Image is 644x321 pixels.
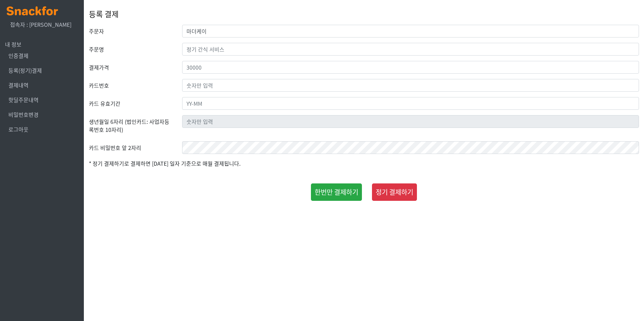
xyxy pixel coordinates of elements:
input: 숫자만 입력 [182,115,639,128]
span: 내 정보 [5,40,21,48]
span: * 정기 결제하기로 결제하면 [DATE] 일자 기준으로 매월 결제됩니다. [89,159,240,167]
label: 주문자 [84,25,177,37]
label: 결제가격 [84,61,177,74]
label: 카드번호 [84,79,177,92]
input: 30000 [182,61,639,74]
a: 로그아웃 [8,125,29,133]
label: 카드 비밀번호 앞 2자리 [84,141,177,154]
input: 정기 간식 서비스 [182,43,639,56]
a: 핫딜주문내역 [8,96,39,104]
span: 접속자 : [PERSON_NAME] [10,20,71,28]
a: 등록(정기)결제 [8,66,42,74]
div: 등록 결제 [89,3,639,25]
a: 비밀번호변경 [8,110,39,118]
input: YY-MM [182,97,639,110]
label: 생년월일 6자리 (법인카드: 사업자등록번호 10자리) [84,115,177,136]
label: 주문명 [84,43,177,56]
img: logo.png [7,6,58,15]
button: 정기 결제하기 [372,183,417,201]
label: 카드 유효기간 [84,97,177,110]
button: 한번만 결제하기 [311,183,362,201]
a: 결제내역 [8,81,29,89]
a: 인증결제 [8,52,29,60]
input: 숫자만 입력 [182,79,639,92]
